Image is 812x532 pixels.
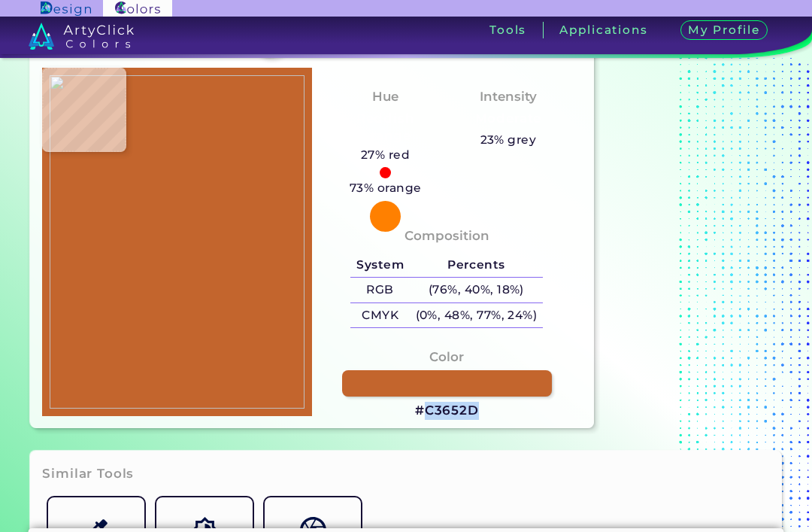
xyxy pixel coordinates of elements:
[489,24,526,35] h3: Tools
[332,110,438,145] h3: Reddish Orange
[468,110,548,128] h3: Moderate
[410,278,543,302] h5: (76%, 40%, 18%)
[344,178,427,198] h5: 73% orange
[41,2,91,16] img: ArtyClick Design logo
[559,24,647,35] h3: Applications
[410,253,543,278] h5: Percents
[350,278,409,302] h5: RGB
[372,86,398,108] h4: Hue
[350,303,409,328] h5: CMYK
[415,402,479,420] h3: #C3652D
[29,23,135,50] img: logo_artyclick_colors_white.svg
[355,145,416,165] h5: 27% red
[350,253,409,278] h5: System
[42,465,134,483] h3: Similar Tools
[429,346,464,368] h4: Color
[410,303,543,328] h5: (0%, 48%, 77%, 24%)
[480,130,537,150] h5: 23% grey
[50,75,304,409] img: 0ad75e13-f9ff-4427-a14e-f0cd9c8a7fbf
[680,20,768,41] h3: My Profile
[480,86,537,108] h4: Intensity
[404,225,489,247] h4: Composition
